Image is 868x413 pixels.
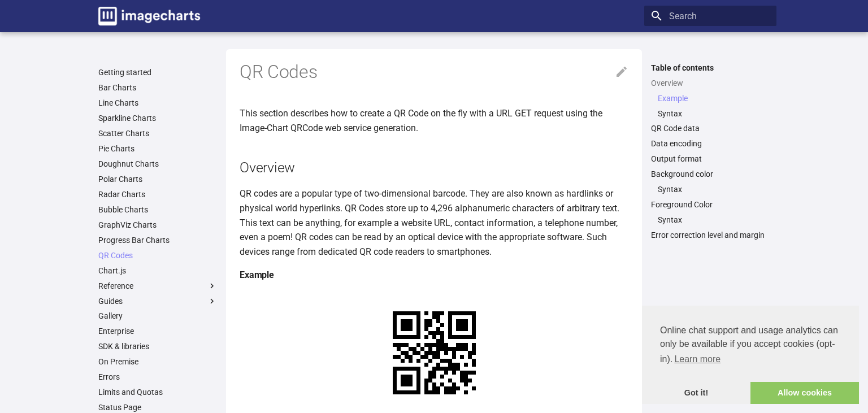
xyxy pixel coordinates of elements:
a: Overview [651,78,770,88]
a: Pie Charts [98,144,217,154]
a: Line Charts [98,98,217,108]
a: allow cookies [750,382,859,405]
nav: Background color [651,184,770,194]
a: Sparkline Charts [98,113,217,123]
a: dismiss cookie message [642,382,750,405]
a: Bubble Charts [98,205,217,215]
a: Chart.js [98,266,217,276]
a: Example [658,93,770,103]
h4: Example [240,268,628,282]
a: SDK & libraries [98,341,217,351]
a: Bar Charts [98,82,217,93]
h1: QR Codes [240,60,628,84]
a: QR Code data [651,123,770,133]
a: learn more about cookies [672,351,722,368]
a: Error correction level and margin [651,230,770,240]
a: Radar Charts [98,189,217,199]
label: Table of contents [644,63,776,73]
a: Gallery [98,311,217,321]
nav: Overview [651,93,770,119]
a: Syntax [658,108,770,119]
a: Syntax [658,184,770,194]
a: On Premise [98,357,217,367]
a: Foreground Color [651,199,770,210]
a: QR Codes [98,250,217,260]
a: Polar Charts [98,174,217,184]
div: cookieconsent [642,306,859,404]
span: Online chat support and usage analytics can only be available if you accept cookies (opt-in). [660,324,841,368]
a: Syntax [658,215,770,225]
a: Errors [98,372,217,382]
label: Reference [98,281,217,291]
p: QR codes are a popular type of two-dimensional barcode. They are also known as hardlinks or physi... [240,186,628,259]
a: Progress Bar Charts [98,235,217,245]
a: GraphViz Charts [98,220,217,230]
a: Background color [651,169,770,179]
h2: Overview [240,158,628,177]
nav: Table of contents [644,63,776,241]
a: Enterprise [98,326,217,336]
a: Output format [651,154,770,164]
label: Guides [98,296,217,306]
a: Doughnut Charts [98,159,217,169]
nav: Foreground Color [651,215,770,225]
a: Scatter Charts [98,128,217,138]
a: Status Page [98,402,217,412]
a: Limits and Quotas [98,387,217,397]
input: Search [644,6,776,26]
img: logo [98,7,200,25]
a: Getting started [98,67,217,77]
p: This section describes how to create a QR Code on the fly with a URL GET request using the Image-... [240,106,628,135]
a: Data encoding [651,138,770,149]
a: Image-Charts documentation [94,2,205,30]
